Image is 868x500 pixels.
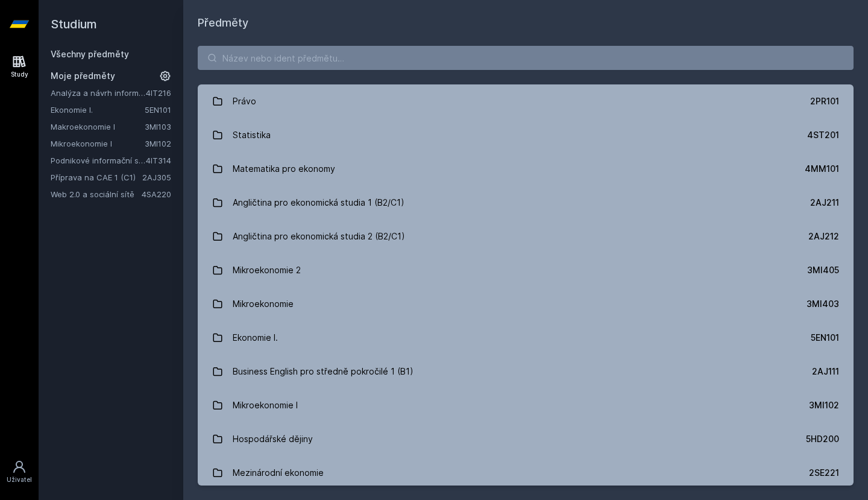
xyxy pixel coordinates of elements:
div: 5HD200 [806,433,839,445]
div: Uživatel [7,475,32,484]
a: 5EN101 [145,105,171,115]
input: Název nebo ident předmětu… [198,46,854,70]
div: 3MI102 [809,399,839,411]
a: Mikroekonomie I [51,138,145,150]
div: 4MM101 [805,163,839,175]
a: 4IT216 [146,88,171,98]
a: Příprava na CAE 1 (C1) [51,171,142,183]
div: Study [11,70,28,79]
div: 3MI403 [807,298,839,310]
a: 4SA220 [142,189,171,199]
a: Ekonomie I. [51,104,145,116]
div: 5EN101 [811,332,839,344]
a: Matematika pro ekonomy 4MM101 [198,152,854,186]
div: Angličtina pro ekonomická studia 2 (B2/C1) [233,224,405,248]
div: 2PR101 [810,95,839,107]
div: 2SE221 [809,467,839,479]
a: Statistika 4ST201 [198,118,854,152]
a: Angličtina pro ekonomická studia 2 (B2/C1) 2AJ212 [198,220,854,253]
a: Mezinárodní ekonomie 2SE221 [198,456,854,490]
a: Business English pro středně pokročilé 1 (B1) 2AJ111 [198,355,854,388]
div: Ekonomie I. [233,326,278,350]
a: Mikroekonomie 3MI403 [198,287,854,321]
div: Angličtina pro ekonomická studia 1 (B2/C1) [233,191,404,215]
div: Business English pro středně pokročilé 1 (B1) [233,359,414,384]
h1: Předměty [198,14,854,31]
a: Právo 2PR101 [198,84,854,118]
a: Všechny předměty [51,49,129,59]
div: 2AJ111 [812,366,839,378]
a: Angličtina pro ekonomická studia 1 (B2/C1) 2AJ211 [198,186,854,220]
div: 4ST201 [807,129,839,141]
a: Analýza a návrh informačních systémů [51,87,146,99]
a: Ekonomie I. 5EN101 [198,321,854,355]
span: Moje předměty [51,70,115,82]
a: Mikroekonomie I 3MI102 [198,388,854,422]
a: Web 2.0 a sociální sítě [51,188,142,200]
a: Study [2,48,36,85]
div: 2AJ212 [808,230,839,242]
div: Statistika [233,123,271,147]
a: 4IT314 [146,156,171,165]
a: Mikroekonomie 2 3MI405 [198,253,854,287]
a: Hospodářské dějiny 5HD200 [198,422,854,456]
a: Uživatel [2,454,36,490]
div: Matematika pro ekonomy [233,157,335,181]
a: 2AJ305 [142,172,171,182]
div: Mikroekonomie 2 [233,258,301,282]
a: Podnikové informační systémy [51,154,146,166]
div: Hospodářské dějiny [233,427,313,451]
div: Mikroekonomie [233,292,294,316]
a: 3MI103 [145,122,171,131]
a: 3MI102 [145,139,171,148]
div: 3MI405 [807,264,839,276]
div: Mezinárodní ekonomie [233,461,324,485]
div: Mikroekonomie I [233,393,298,417]
a: Makroekonomie I [51,121,145,133]
div: Právo [233,89,256,113]
div: 2AJ211 [810,197,839,209]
